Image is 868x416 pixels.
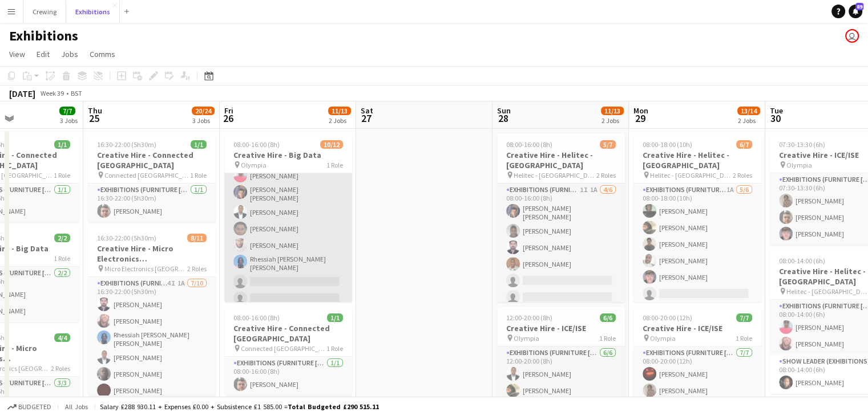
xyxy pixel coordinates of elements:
span: 1 Role [326,344,343,353]
span: Total Budgeted £290 515.11 [288,402,379,411]
h1: Exhibitions [9,27,78,44]
app-card-role: Exhibitions (Furniture [PERSON_NAME])1I1A4/608:00-16:00 (8h)[PERSON_NAME] [PERSON_NAME][PERSON_NA... [497,183,625,308]
span: 27 [359,112,373,125]
span: Helitec - [GEOGRAPHIC_DATA] [650,171,733,180]
span: 07:30-13:30 (6h) [779,140,825,149]
h3: Creative Hire - Connected [GEOGRAPHIC_DATA] [88,150,216,170]
span: 08:00-16:00 (8h) [506,140,552,149]
span: Comms [90,49,115,59]
div: [DATE] [9,88,35,99]
span: 5/7 [600,140,616,149]
span: 1 Role [326,161,343,169]
span: 16:30-22:00 (5h30m) [97,234,156,242]
app-job-card: 08:00-16:00 (8h)5/7Creative Hire - Helitec - [GEOGRAPHIC_DATA] Helitec - [GEOGRAPHIC_DATA]2 Roles... [497,133,625,302]
span: Tue [770,105,783,116]
span: Connected [GEOGRAPHIC_DATA] [104,171,190,180]
span: 1/1 [191,140,207,149]
a: Edit [32,47,54,62]
span: 7/7 [59,107,75,115]
span: 7/7 [736,313,752,322]
h3: Creative Hire - Big Data [224,150,352,160]
span: 1/1 [327,313,343,322]
span: 30 [768,112,783,125]
app-card-role: Exhibitions (Furniture [PERSON_NAME])1/116:30-22:00 (5h30m)[PERSON_NAME] [88,183,216,222]
span: 6/6 [600,313,616,322]
h3: Creative Hire - Helitec - [GEOGRAPHIC_DATA] [497,150,625,170]
app-card-role: Exhibitions (Furniture [PERSON_NAME])1A5/608:00-18:00 (10h)[PERSON_NAME][PERSON_NAME][PERSON_NAME... [633,183,761,305]
span: 2 Roles [187,264,207,273]
span: 89 [855,3,863,10]
span: Olympia [786,161,812,169]
span: Olympia [650,334,676,342]
span: 26 [223,112,233,125]
span: 20/24 [192,107,215,115]
span: 2 Roles [733,171,752,180]
span: View [9,49,25,59]
app-job-card: 16:30-22:00 (5h30m)1/1Creative Hire - Connected [GEOGRAPHIC_DATA] Connected [GEOGRAPHIC_DATA]1 Ro... [88,133,216,222]
span: Micro Electronics [GEOGRAPHIC_DATA] - [PERSON_NAME] [104,264,187,273]
span: 1 Role [54,171,70,180]
h3: Creative Hire - ICE/ISE [497,323,625,333]
span: 6/7 [736,140,752,149]
h3: Creative Hire - Helitec - [GEOGRAPHIC_DATA] [633,150,761,170]
a: View [5,47,30,62]
span: 08:00-16:00 (8h) [233,313,280,322]
span: Edit [37,49,50,59]
span: Week 39 [38,89,66,97]
span: 11/13 [601,107,624,115]
span: Mon [633,105,648,116]
span: Jobs [61,49,78,59]
span: Connected [GEOGRAPHIC_DATA] [241,344,326,353]
div: 2 Jobs [329,116,350,125]
span: Olympia [241,161,267,169]
span: 1/1 [54,140,70,149]
span: Olympia [514,334,539,342]
div: 2 Jobs [601,116,623,125]
span: 16:30-22:00 (5h30m) [97,140,156,149]
h3: Creative Hire - Micro Electronics [GEOGRAPHIC_DATA] - [PERSON_NAME] [88,243,216,264]
app-card-role: Exhibitions (Furniture [PERSON_NAME])1/108:00-16:00 (8h)[PERSON_NAME] [224,357,352,395]
span: 11/13 [328,107,351,115]
span: All jobs [63,402,90,411]
span: 29 [632,112,648,125]
div: 3 Jobs [192,116,214,125]
div: 3 Jobs [60,116,78,125]
span: 28 [495,112,511,125]
span: 2/2 [54,234,70,242]
span: 2 Roles [51,364,70,373]
a: Comms [85,47,120,62]
div: 2 Jobs [738,116,760,125]
span: 08:00-14:00 (6h) [779,256,825,265]
span: Sat [361,105,373,116]
span: 10/12 [320,140,343,149]
h3: Creative Hire - ICE/ISE [633,323,761,333]
span: 1 Role [54,254,70,263]
span: 1 Role [190,171,207,180]
span: 8/11 [187,234,207,242]
span: Thu [88,105,102,116]
span: 08:00-16:00 (8h) [233,140,280,149]
span: 25 [86,112,102,125]
span: 2 Roles [596,171,616,180]
span: Sun [497,105,511,116]
span: 08:00-20:00 (12h) [643,313,692,322]
app-job-card: 08:00-16:00 (8h)1/1Creative Hire - Connected [GEOGRAPHIC_DATA] Connected [GEOGRAPHIC_DATA]1 RoleE... [224,307,352,395]
app-job-card: 08:00-18:00 (10h)6/7Creative Hire - Helitec - [GEOGRAPHIC_DATA] Helitec - [GEOGRAPHIC_DATA]2 Role... [633,133,761,302]
app-job-card: 16:30-22:00 (5h30m)8/11Creative Hire - Micro Electronics [GEOGRAPHIC_DATA] - [PERSON_NAME] Micro ... [88,227,216,395]
span: Fri [224,105,233,116]
button: Budgeted [6,401,53,413]
span: Helitec - [GEOGRAPHIC_DATA] [514,171,596,180]
span: 4/4 [54,333,70,342]
a: 89 [849,5,862,18]
span: Budgeted [18,403,51,411]
h3: Creative Hire - Connected [GEOGRAPHIC_DATA] [224,323,352,344]
app-job-card: 08:00-16:00 (8h)10/12Creative Hire - Big Data Olympia1 Role[PERSON_NAME][PERSON_NAME][PERSON_NAME... [224,133,352,302]
span: 12:00-20:00 (8h) [506,313,552,322]
div: BST [71,89,82,97]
